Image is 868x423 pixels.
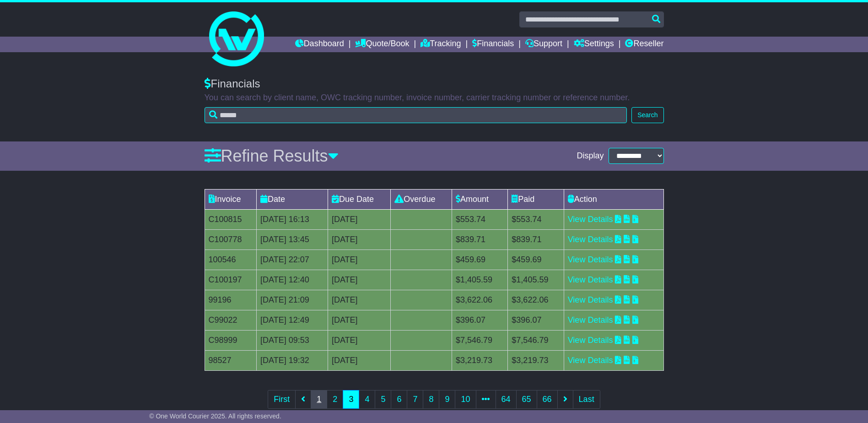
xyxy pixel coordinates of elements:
td: C100815 [205,209,257,229]
td: [DATE] [328,290,390,310]
td: $459.69 [508,249,564,270]
a: Financials [472,37,514,52]
td: Invoice [205,189,257,209]
td: $459.69 [452,249,508,270]
td: [DATE] [328,310,390,330]
td: $839.71 [508,229,564,249]
td: Action [564,189,663,209]
td: [DATE] 16:13 [257,209,328,229]
td: $3,219.73 [452,350,508,370]
td: Overdue [391,189,452,209]
td: [DATE] 21:09 [257,290,328,310]
td: [DATE] [328,330,390,350]
a: Tracking [421,37,461,52]
a: 2 [327,390,343,409]
td: $1,405.59 [452,270,508,290]
td: [DATE] [328,229,390,249]
td: C98999 [205,330,257,350]
a: First [268,390,296,409]
td: [DATE] 13:45 [257,229,328,249]
a: Dashboard [295,37,344,52]
a: Refine Results [205,146,339,165]
td: [DATE] 09:53 [257,330,328,350]
a: Quote/Book [355,37,409,52]
span: Display [577,151,604,161]
a: 3 [343,390,359,409]
a: 7 [407,390,423,409]
a: 64 [496,390,517,409]
td: [DATE] 12:40 [257,270,328,290]
td: $396.07 [508,310,564,330]
div: Financials [205,77,664,91]
td: Date [257,189,328,209]
td: Due Date [328,189,390,209]
a: 66 [537,390,558,409]
a: 8 [423,390,439,409]
td: [DATE] 19:32 [257,350,328,370]
a: Settings [574,37,614,52]
a: View Details [568,336,613,345]
a: 65 [516,390,537,409]
td: $396.07 [452,310,508,330]
td: 99196 [205,290,257,310]
a: View Details [568,315,613,325]
a: View Details [568,275,613,284]
a: Support [525,37,562,52]
td: C99022 [205,310,257,330]
td: $3,219.73 [508,350,564,370]
a: Reseller [625,37,663,52]
a: 10 [455,390,476,409]
td: Paid [508,189,564,209]
td: 98527 [205,350,257,370]
td: $839.71 [452,229,508,249]
td: Amount [452,189,508,209]
td: [DATE] 22:07 [257,249,328,270]
td: [DATE] 12:49 [257,310,328,330]
td: C100778 [205,229,257,249]
a: 9 [439,390,455,409]
a: View Details [568,255,613,264]
td: [DATE] [328,350,390,370]
td: $7,546.79 [508,330,564,350]
td: $1,405.59 [508,270,564,290]
a: 4 [359,390,375,409]
a: View Details [568,215,613,224]
td: $3,622.06 [452,290,508,310]
td: [DATE] [328,270,390,290]
td: C100197 [205,270,257,290]
td: [DATE] [328,209,390,229]
span: © One World Courier 2025. All rights reserved. [149,412,281,420]
p: You can search by client name, OWC tracking number, invoice number, carrier tracking number or re... [205,93,664,103]
td: [DATE] [328,249,390,270]
td: 100546 [205,249,257,270]
a: View Details [568,356,613,365]
a: 1 [311,390,327,409]
a: 6 [391,390,407,409]
a: Last [573,390,600,409]
a: View Details [568,235,613,244]
button: Search [631,107,663,123]
a: 5 [375,390,391,409]
td: $553.74 [452,209,508,229]
td: $3,622.06 [508,290,564,310]
td: $553.74 [508,209,564,229]
a: View Details [568,295,613,304]
td: $7,546.79 [452,330,508,350]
